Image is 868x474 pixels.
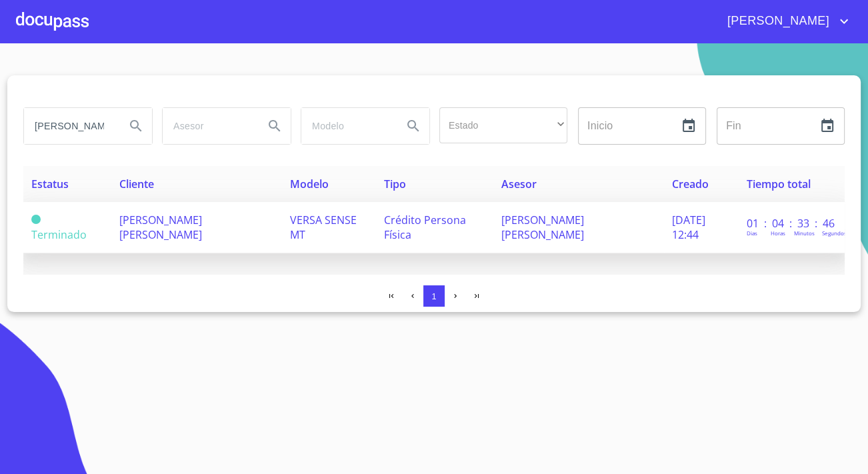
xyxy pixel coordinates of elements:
[119,213,202,242] span: [PERSON_NAME] [PERSON_NAME]
[439,107,567,143] div: ​
[31,227,87,242] span: Terminado
[259,110,291,142] button: Search
[431,291,436,301] span: 1
[717,11,836,32] span: [PERSON_NAME]
[717,11,852,32] button: account of current user
[301,108,392,144] input: search
[672,213,705,242] span: [DATE] 12:44
[397,110,429,142] button: Search
[290,213,357,242] span: VERSA SENSE MT
[290,177,329,191] span: Modelo
[794,229,815,237] p: Minutos
[31,215,41,224] span: Terminado
[771,229,785,237] p: Horas
[31,177,69,191] span: Estatus
[119,177,154,191] span: Cliente
[747,229,757,237] p: Dias
[747,177,811,191] span: Tiempo total
[24,108,115,144] input: search
[672,177,709,191] span: Creado
[120,110,152,142] button: Search
[501,177,536,191] span: Asesor
[423,285,445,307] button: 1
[383,213,465,242] span: Crédito Persona Física
[822,229,847,237] p: Segundos
[747,216,837,231] p: 01 : 04 : 33 : 46
[383,177,405,191] span: Tipo
[501,213,583,242] span: [PERSON_NAME] [PERSON_NAME]
[163,108,253,144] input: search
